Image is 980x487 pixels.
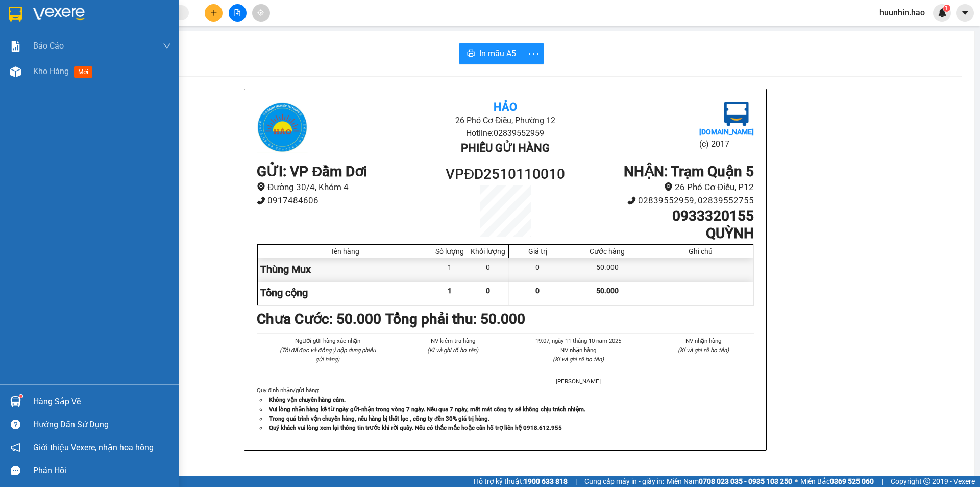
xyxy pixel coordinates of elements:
[528,345,629,355] li: NV nhận hàng
[945,5,948,12] span: 1
[699,128,754,136] b: [DOMAIN_NAME]
[257,386,754,432] div: Quy định nhận/gửi hàng :
[524,477,568,485] strong: 1900 633 818
[524,43,544,64] button: more
[33,394,171,409] div: Hàng sắp về
[494,101,517,113] b: Hảo
[11,420,20,429] span: question-circle
[471,247,506,256] div: Khối lượng
[258,258,432,281] div: Thùng Mux
[277,336,378,345] li: Người gửi hàng xác nhận
[528,336,629,345] li: 19:07, ngày 11 tháng 10 năm 2025
[427,346,478,354] i: (Kí và ghi rõ họ tên)
[33,441,154,454] span: Giới thiệu Vexere, nhận hoa hồng
[269,406,585,413] strong: Vui lòng nhận hàng kể từ ngày gửi-nhận trong vòng 7 ngày. Nếu qua 7 ngày, mất mát công ty sẽ khôn...
[667,476,792,487] span: Miền Nam
[385,311,525,328] b: Tổng phải thu: 50.000
[570,247,645,256] div: Cước hàng
[800,476,874,487] span: Miền Bắc
[575,476,577,487] span: |
[10,396,21,407] img: warehouse-icon
[653,336,754,345] li: NV nhận hàng
[252,4,270,22] button: aim
[234,9,241,16] span: file-add
[435,247,465,256] div: Số lượng
[624,163,754,180] b: NHẬN : Trạm Quận 5
[257,102,308,153] img: logo.jpg
[467,49,475,59] span: printer
[432,258,468,281] div: 1
[269,424,562,431] strong: Quý khách vui lòng xem lại thông tin trước khi rời quầy. Nếu có thắc mắc hoặc cần hỗ trợ liên hệ ...
[724,102,749,126] img: logo.jpg
[461,142,550,154] b: Phiếu gửi hàng
[339,114,671,127] li: 26 Phó Cơ Điều, Phường 12
[568,194,754,207] li: 02839552959, 02839552755
[664,182,673,191] span: environment
[403,336,504,345] li: NV kiểm tra hàng
[257,196,265,205] span: phone
[10,66,21,77] img: warehouse-icon
[568,180,754,194] li: 26 Phó Cơ Điều, P12
[486,287,490,295] span: 0
[678,346,729,354] i: (Kí và ghi rõ họ tên)
[257,182,265,191] span: environment
[10,41,21,52] img: solution-icon
[11,443,20,452] span: notification
[269,415,489,422] strong: Trong quá trình vận chuyển hàng, nếu hàng bị thất lạc , công ty đền 30% giá trị hàng.
[568,225,754,242] h1: QUỲNH
[956,4,974,22] button: caret-down
[448,287,452,295] span: 1
[229,4,247,22] button: file-add
[509,258,567,281] div: 0
[33,66,69,76] span: Kho hàng
[443,163,568,185] h1: VPĐD2510110010
[511,247,564,256] div: Giá trị
[9,7,22,22] img: logo-vxr
[596,287,619,295] span: 50.000
[257,194,443,207] li: 0917484606
[881,476,883,487] span: |
[257,311,381,328] b: Chưa Cước : 50.000
[269,396,346,403] strong: Không vận chuyển hàng cấm.
[943,5,950,12] sup: 1
[280,346,376,363] i: (Tôi đã đọc và đồng ý nộp dung phiếu gửi hàng)
[205,4,223,22] button: plus
[627,196,636,205] span: phone
[535,287,540,295] span: 0
[938,8,947,17] img: icon-new-feature
[528,377,629,386] li: [PERSON_NAME]
[339,127,671,140] li: Hotline: 02839552959
[584,476,664,487] span: Cung cấp máy in - giấy in:
[830,477,874,485] strong: 0369 525 060
[479,47,516,60] span: In mẫu A5
[33,417,171,432] div: Hướng dẫn sử dụng
[11,466,20,475] span: message
[961,8,970,17] span: caret-down
[795,479,798,483] span: ⚪️
[567,258,648,281] div: 50.000
[163,42,171,50] span: down
[33,463,171,478] div: Phản hồi
[210,9,217,16] span: plus
[260,287,308,299] span: Tổng cộng
[923,478,930,485] span: copyright
[474,476,568,487] span: Hỗ trợ kỹ thuật:
[699,477,792,485] strong: 0708 023 035 - 0935 103 250
[257,9,264,16] span: aim
[257,180,443,194] li: Đường 30/4, Khóm 4
[524,48,544,60] span: more
[568,207,754,225] h1: 0933320155
[19,395,22,398] sup: 1
[468,258,509,281] div: 0
[459,43,524,64] button: printerIn mẫu A5
[260,247,429,256] div: Tên hàng
[74,66,92,78] span: mới
[33,39,64,52] span: Báo cáo
[699,137,754,150] li: (c) 2017
[257,163,367,180] b: GỬI : VP Đầm Dơi
[553,356,604,363] i: (Kí và ghi rõ họ tên)
[651,247,750,256] div: Ghi chú
[871,6,933,19] span: huunhin.hao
